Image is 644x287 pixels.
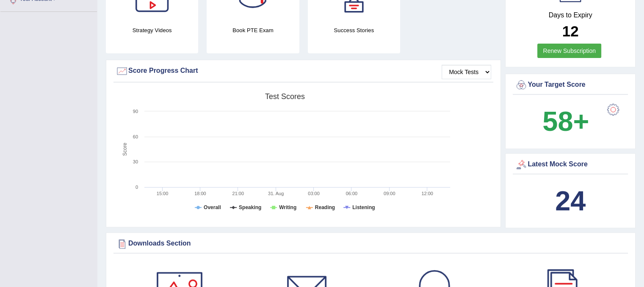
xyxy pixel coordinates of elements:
[308,26,400,35] h4: Success Stories
[542,106,589,137] b: 58+
[384,191,395,196] text: 09:00
[122,143,128,156] tspan: Score
[562,23,579,39] b: 12
[421,191,433,196] text: 12:00
[204,204,221,210] tspan: Overall
[515,79,626,91] div: Your Target Score
[279,204,296,210] tspan: Writing
[194,191,206,196] text: 18:00
[133,109,138,114] text: 90
[207,26,299,35] h4: Book PTE Exam
[232,191,244,196] text: 21:00
[268,191,284,196] tspan: 31. Aug
[135,185,138,190] text: 0
[239,204,261,210] tspan: Speaking
[537,44,601,58] a: Renew Subscription
[315,204,335,210] tspan: Reading
[133,159,138,164] text: 30
[308,191,320,196] text: 03:00
[265,92,305,101] tspan: Test scores
[346,191,358,196] text: 06:00
[352,204,375,210] tspan: Listening
[133,134,138,139] text: 60
[555,185,586,216] b: 24
[515,11,626,19] h4: Days to Expiry
[116,237,626,250] div: Downloads Section
[106,26,198,35] h4: Strategy Videos
[157,191,169,196] text: 15:00
[515,158,626,171] div: Latest Mock Score
[116,65,491,77] div: Score Progress Chart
